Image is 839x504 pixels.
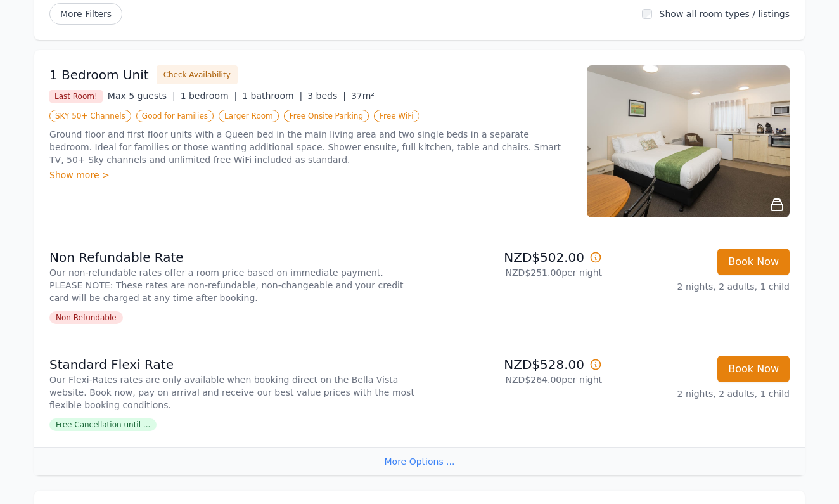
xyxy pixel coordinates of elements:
span: Non Refundable [49,311,123,324]
span: 1 bedroom | [181,91,238,101]
span: SKY 50+ Channels [49,110,131,122]
span: Good for Families [136,110,214,122]
p: NZD$251.00 per night [425,266,602,279]
p: NZD$264.00 per night [425,373,602,386]
span: More Filters [49,3,122,25]
p: Ground floor and first floor units with a Queen bed in the main living area and two single beds i... [49,128,572,166]
p: Our Flexi-Rates rates are only available when booking direct on the Bella Vista website. Book now... [49,373,414,411]
span: Free Onsite Parking [284,110,369,122]
label: Show all room types / listings [660,9,790,19]
div: Show more > [49,169,572,181]
span: Free Cancellation until ... [49,418,157,431]
span: Max 5 guests | [108,91,176,101]
span: 3 beds | [307,91,346,101]
span: Free WiFi [374,110,419,122]
span: Larger Room [219,110,279,122]
div: More Options ... [34,447,805,475]
p: 2 nights, 2 adults, 1 child [612,387,790,400]
p: Standard Flexi Rate [49,356,414,373]
span: 1 bathroom | [242,91,302,101]
p: NZD$502.00 [425,249,602,266]
h3: 1 Bedroom Unit [49,66,149,84]
p: 2 nights, 2 adults, 1 child [612,280,790,293]
button: Check Availability [157,65,238,84]
button: Book Now [717,356,790,382]
span: Last Room! [49,90,103,103]
span: 37m² [351,91,375,101]
button: Book Now [717,249,790,275]
p: NZD$528.00 [425,356,602,373]
p: Non Refundable Rate [49,249,414,266]
p: Our non-refundable rates offer a room price based on immediate payment. PLEASE NOTE: These rates ... [49,266,414,304]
